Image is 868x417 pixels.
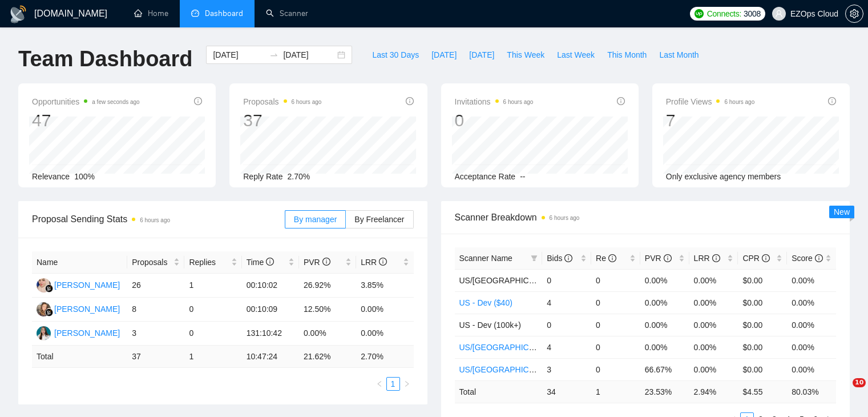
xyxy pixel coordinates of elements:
[815,254,823,262] span: info-circle
[659,49,699,61] span: Last Month
[127,346,184,368] td: 37
[242,346,299,368] td: 10:47:24
[37,326,51,340] img: TA
[829,378,857,406] iframe: Intercom live chat
[400,377,414,391] li: Next Page
[403,380,410,387] span: right
[591,358,640,380] td: 0
[707,7,741,20] span: Connects:
[617,97,625,105] span: info-circle
[184,346,241,368] td: 1
[37,280,120,289] a: AJ[PERSON_NAME]
[738,380,787,403] td: $ 4.55
[299,298,356,322] td: 12.50%
[762,254,770,262] span: info-circle
[640,358,689,380] td: 66.67%
[379,258,387,266] span: info-circle
[431,49,457,61] span: [DATE]
[500,46,551,64] button: This Week
[32,95,140,109] span: Opportunities
[738,336,787,358] td: $0.00
[645,254,672,263] span: PVR
[213,49,265,61] input: Start date
[132,256,171,268] span: Proposals
[550,215,580,221] time: 6 hours ago
[356,298,413,322] td: 0.00%
[32,346,127,368] td: Total
[689,314,738,336] td: 0.00%
[564,254,572,262] span: info-circle
[787,291,836,314] td: 0.00%
[591,314,640,336] td: 0
[455,172,516,181] span: Acceptance Rate
[608,254,616,262] span: info-circle
[787,314,836,336] td: 0.00%
[189,256,228,268] span: Replies
[601,46,653,64] button: This Month
[787,380,836,403] td: 80.03 %
[845,9,863,18] a: setting
[738,291,787,314] td: $0.00
[542,336,591,358] td: 4
[459,320,522,330] span: US - Dev (100k+)
[184,274,241,298] td: 1
[666,95,755,109] span: Profile Views
[455,210,837,224] span: Scanner Breakdown
[32,172,70,181] span: Relevance
[45,284,53,292] img: gigradar-bm.png
[184,322,241,346] td: 0
[469,49,494,61] span: [DATE]
[640,336,689,358] td: 0.00%
[194,97,202,105] span: info-circle
[37,278,51,292] img: AJ
[354,215,404,224] span: By Freelancer
[664,254,672,262] span: info-circle
[322,258,330,266] span: info-circle
[694,254,720,263] span: LRR
[356,274,413,298] td: 3.85%
[787,336,836,358] td: 0.00%
[387,378,399,390] a: 1
[459,276,580,285] span: US/[GEOGRAPHIC_DATA] - AWS
[266,258,274,266] span: info-circle
[689,336,738,358] td: 0.00%
[787,269,836,291] td: 0.00%
[792,254,822,263] span: Score
[356,346,413,368] td: 2.70 %
[299,322,356,346] td: 0.00%
[547,254,572,263] span: Bids
[738,269,787,291] td: $0.00
[269,50,278,59] span: swap-right
[455,380,543,403] td: Total
[45,308,53,316] img: gigradar-bm.png
[653,46,705,64] button: Last Month
[463,46,500,64] button: [DATE]
[92,99,139,105] time: a few seconds ago
[542,358,591,380] td: 3
[425,46,463,64] button: [DATE]
[591,291,640,314] td: 0
[557,49,595,61] span: Last Week
[376,380,383,387] span: left
[406,97,414,105] span: info-circle
[32,251,127,274] th: Name
[591,336,640,358] td: 0
[386,377,400,391] li: 1
[689,358,738,380] td: 0.00%
[247,258,274,267] span: Time
[640,291,689,314] td: 0.00%
[689,380,738,403] td: 2.94 %
[834,207,850,216] span: New
[459,298,512,307] a: US - Dev ($40)
[689,291,738,314] td: 0.00%
[266,9,308,18] a: searchScanner
[542,269,591,291] td: 0
[54,279,120,291] div: [PERSON_NAME]
[695,9,704,18] img: upwork-logo.png
[9,5,27,23] img: logo
[299,274,356,298] td: 26.92%
[744,7,761,20] span: 3008
[775,10,783,18] span: user
[32,212,285,226] span: Proposal Sending Stats
[455,95,534,109] span: Invitations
